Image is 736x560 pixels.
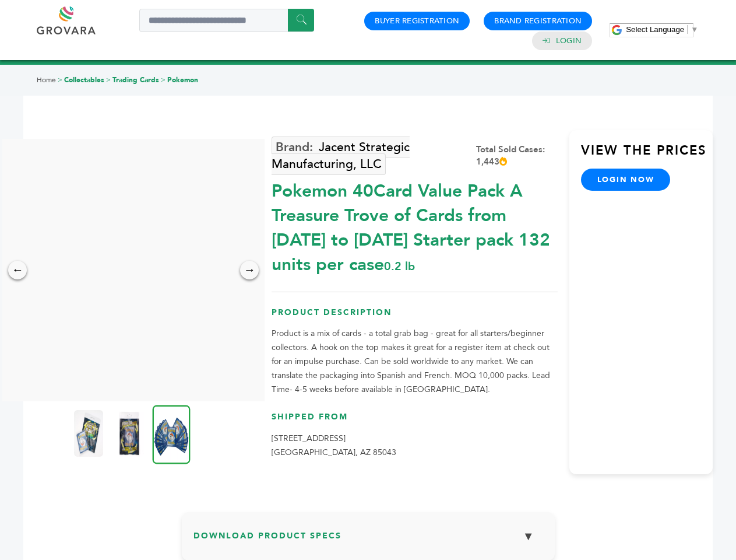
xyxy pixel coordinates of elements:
[153,405,191,464] img: Pokemon 40-Card Value Pack – A Treasure Trove of Cards from 1996 to 2024 - Starter pack! 132 unit...
[64,75,104,85] a: Collectables
[272,411,558,432] h3: Shipped From
[106,75,111,85] span: >
[514,524,543,549] button: ▼
[272,327,558,397] p: Product is a mix of cards - a total grab bag - great for all starters/beginner collectors. A hook...
[37,75,56,85] a: Home
[626,25,698,34] a: Select Language​
[161,75,165,85] span: >
[139,9,314,32] input: Search a product or brand...
[167,75,198,85] a: Pokemon
[581,142,713,169] h3: View the Prices
[193,524,543,558] h3: Download Product Specs
[626,25,684,34] span: Select Language
[272,432,558,460] p: [STREET_ADDRESS] [GEOGRAPHIC_DATA], AZ 85043
[115,410,144,457] img: Pokemon 40-Card Value Pack – A Treasure Trove of Cards from 1996 to 2024 - Starter pack! 132 unit...
[240,261,259,279] div: →
[556,36,582,46] a: Login
[687,25,688,34] span: ​
[74,410,103,457] img: Pokemon 40-Card Value Pack – A Treasure Trove of Cards from 1996 to 2024 - Starter pack! 132 unit...
[112,75,159,85] a: Trading Cards
[494,16,582,26] a: Brand Registration
[272,136,410,175] a: Jacent Strategic Manufacturing, LLC
[384,258,415,274] span: 0.2 lb
[272,173,558,277] div: Pokemon 40Card Value Pack A Treasure Trove of Cards from [DATE] to [DATE] Starter pack 132 units ...
[58,75,62,85] span: >
[476,143,558,168] div: Total Sold Cases: 1,443
[272,307,558,327] h3: Product Description
[691,25,698,34] span: ▼
[375,16,459,26] a: Buyer Registration
[581,169,671,191] a: login now
[8,261,27,279] div: ←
